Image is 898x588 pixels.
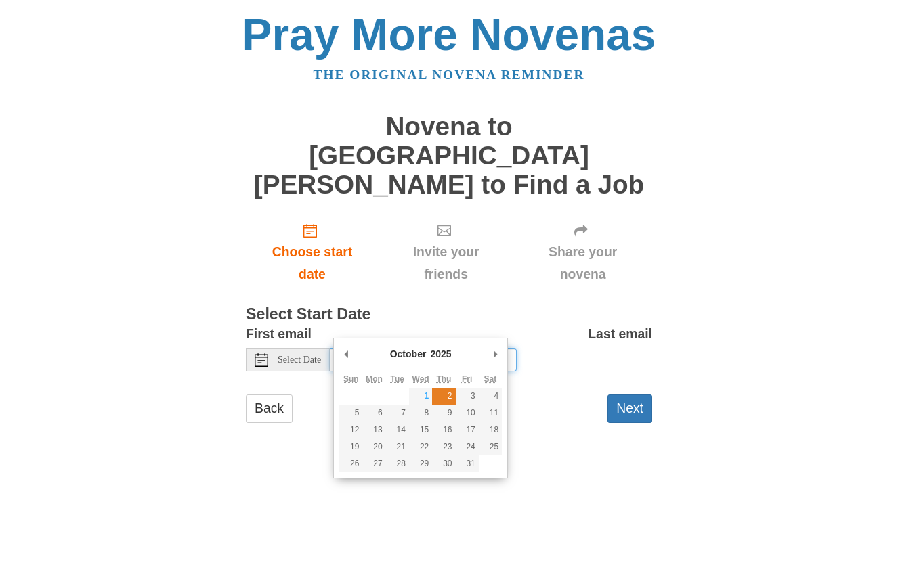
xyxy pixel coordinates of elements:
div: Click "Next" to confirm your start date first. [513,212,652,293]
button: 11 [479,405,502,422]
abbr: Sunday [343,374,359,384]
div: October [388,344,429,364]
div: 2025 [428,344,453,364]
abbr: Tuesday [391,374,404,384]
label: Last email [588,323,652,345]
button: 24 [456,438,479,455]
button: 5 [339,405,362,422]
button: 2 [432,388,455,405]
input: Use the arrow keys to pick a date [330,348,517,371]
button: 14 [386,422,409,438]
button: 21 [386,438,409,455]
span: Select Date [278,355,321,365]
button: 4 [479,388,502,405]
a: The original novena reminder [314,68,585,82]
button: Next [607,394,652,422]
button: 22 [409,438,432,455]
abbr: Wednesday [412,374,429,384]
button: 3 [456,388,479,405]
button: 15 [409,422,432,438]
button: 16 [432,422,455,438]
label: First email [246,323,312,345]
button: Next Month [488,344,502,364]
button: 26 [339,455,362,472]
button: Previous Month [339,344,353,364]
button: 6 [362,405,385,422]
button: 18 [479,422,502,438]
button: 30 [432,455,455,472]
button: 25 [479,438,502,455]
button: 7 [386,405,409,422]
button: 13 [362,422,385,438]
button: 10 [456,405,479,422]
button: 9 [432,405,455,422]
abbr: Saturday [484,374,497,384]
button: 31 [456,455,479,472]
span: Share your novena [527,241,639,286]
span: Invite your friends [392,241,500,286]
button: 19 [339,438,362,455]
button: 27 [362,455,385,472]
h1: Novena to [GEOGRAPHIC_DATA][PERSON_NAME] to Find a Job [246,112,652,199]
button: 17 [456,422,479,438]
button: 1 [409,388,432,405]
a: Choose start date [246,212,379,293]
span: Choose start date [259,241,365,286]
a: Back [246,394,293,422]
button: 28 [386,455,409,472]
button: 29 [409,455,432,472]
a: Pray More Novenas [242,9,656,60]
div: Click "Next" to confirm your start date first. [379,212,513,293]
h3: Select Start Date [246,306,652,323]
button: 20 [362,438,385,455]
button: 12 [339,422,362,438]
button: 8 [409,405,432,422]
abbr: Thursday [436,374,451,384]
button: 23 [432,438,455,455]
abbr: Friday [462,374,472,384]
abbr: Monday [366,374,383,384]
